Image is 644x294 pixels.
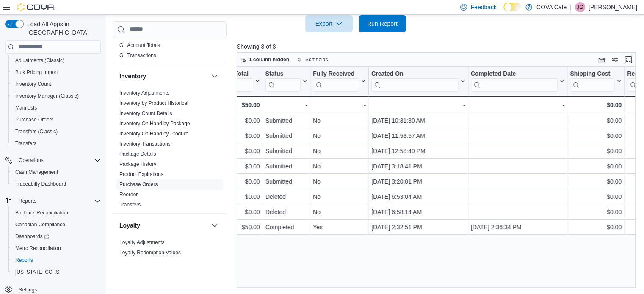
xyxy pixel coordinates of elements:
[237,42,640,51] p: Showing 8 of 8
[119,191,138,198] span: Reorder
[610,55,620,65] button: Display options
[12,179,101,189] span: Traceabilty Dashboard
[570,131,622,141] div: $0.00
[119,151,156,157] a: Package Details
[12,231,101,242] span: Dashboards
[15,104,37,111] span: Manifests
[119,131,188,137] a: Inventory On Hand by Product
[19,198,36,204] span: Reports
[119,161,156,167] a: Package History
[119,171,163,177] a: Product Expirations
[313,176,366,187] div: No
[265,100,307,110] div: -
[8,102,104,114] button: Manifests
[207,161,260,171] div: $0.00
[12,115,101,125] span: Purchase Orders
[119,181,158,188] span: Purchase Orders
[119,201,141,208] span: Transfers
[570,70,622,91] button: Shipping Cost
[119,120,190,127] span: Inventory On Hand by Package
[12,208,101,218] span: BioTrack Reconciliation
[265,131,307,141] div: Submitted
[119,121,190,126] a: Inventory On Hand by Package
[371,70,459,91] div: Created On
[12,115,57,125] a: Purchase Orders
[12,55,68,66] a: Adjustments (Classic)
[12,243,64,253] a: Metrc Reconciliation
[207,176,260,187] div: $0.00
[313,131,366,141] div: No
[15,269,59,275] span: [US_STATE] CCRS
[536,2,567,12] p: COVA Cafe
[8,55,104,66] button: Adjustments (Classic)
[8,78,104,90] button: Inventory Count
[119,171,163,178] span: Product Expirations
[265,222,307,232] div: Completed
[119,239,165,246] span: Loyalty Adjustments
[8,254,104,266] button: Reports
[570,176,622,187] div: $0.00
[570,70,615,91] div: Shipping Cost
[113,40,227,64] div: Finance
[15,181,66,187] span: Traceabilty Dashboard
[577,2,583,12] span: JG
[371,146,465,156] div: [DATE] 12:58:49 PM
[12,103,101,113] span: Manifests
[596,55,606,65] button: Keyboard shortcuts
[12,231,53,242] a: Dashboards
[15,155,101,165] span: Operations
[12,79,55,89] a: Inventory Count
[8,219,104,231] button: Canadian Compliance
[313,70,359,78] div: Fully Received
[15,196,101,206] span: Reports
[113,237,227,261] div: Loyalty
[237,55,293,65] button: 1 column hidden
[371,222,465,232] div: [DATE] 2:32:51 PM
[210,220,220,231] button: Loyalty
[8,207,104,219] button: BioTrack Reconciliation
[119,90,169,96] span: Inventory Adjustments
[589,2,637,12] p: [PERSON_NAME]
[470,100,564,110] div: -
[313,115,366,126] div: No
[12,67,61,77] a: Bulk Pricing Import
[570,70,615,78] div: Shipping Cost
[8,266,104,278] button: [US_STATE] CCRS
[8,126,104,137] button: Transfers (Classic)
[8,231,104,242] a: Dashboards
[12,126,61,137] a: Transfers (Classic)
[570,192,622,202] div: $0.00
[8,178,104,190] button: Traceabilty Dashboard
[119,239,165,245] a: Loyalty Adjustments
[12,167,101,177] span: Cash Management
[570,146,622,156] div: $0.00
[313,100,366,110] div: -
[15,140,36,147] span: Transfers
[119,90,169,96] a: Inventory Adjustments
[119,249,181,256] span: Loyalty Redemption Values
[15,233,49,240] span: Dashboards
[371,192,465,202] div: [DATE] 6:53:04 AM
[12,55,101,66] span: Adjustments (Classic)
[15,257,33,264] span: Reports
[119,100,188,106] a: Inventory by Product Historical
[367,19,398,28] span: Run Report
[265,146,307,156] div: Submitted
[265,70,300,91] div: Status
[119,130,188,137] span: Inventory On Hand by Product
[12,138,40,148] a: Transfers
[8,166,104,178] button: Cash Management
[265,115,307,126] div: Submitted
[570,2,572,12] p: |
[119,250,181,256] a: Loyalty Redemption Values
[15,81,51,88] span: Inventory Count
[371,70,459,78] div: Created On
[119,42,160,49] span: GL Account Totals
[12,138,101,148] span: Transfers
[8,66,104,78] button: Bulk Pricing Import
[12,208,72,218] a: BioTrack Reconciliation
[207,146,260,156] div: $0.00
[15,221,65,228] span: Canadian Compliance
[12,179,69,189] a: Traceabilty Dashboard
